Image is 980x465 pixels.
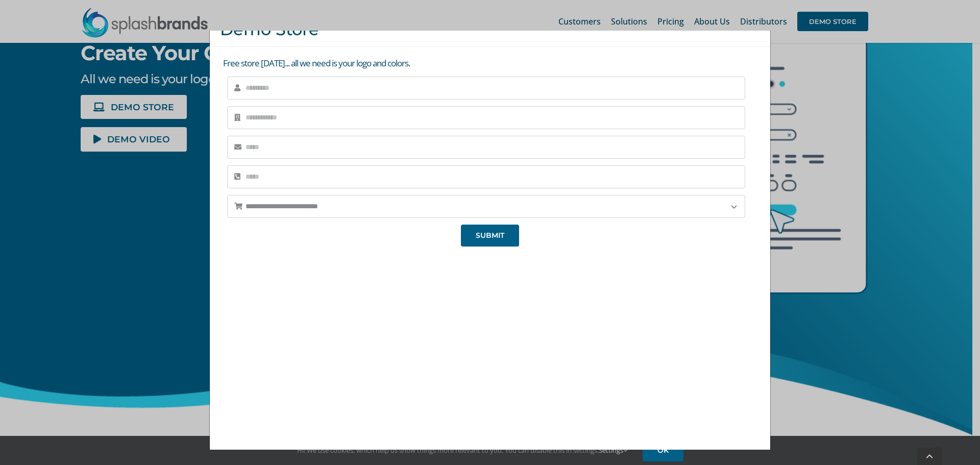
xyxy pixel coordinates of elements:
[220,20,760,39] h3: Demo Store
[322,254,658,443] iframe: SplashBrands Demo Store Overview
[476,231,504,240] span: SUBMIT
[223,57,760,70] p: Free store [DATE]... all we need is your logo and colors.
[461,225,519,247] button: SUBMIT
[751,17,760,33] button: Close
